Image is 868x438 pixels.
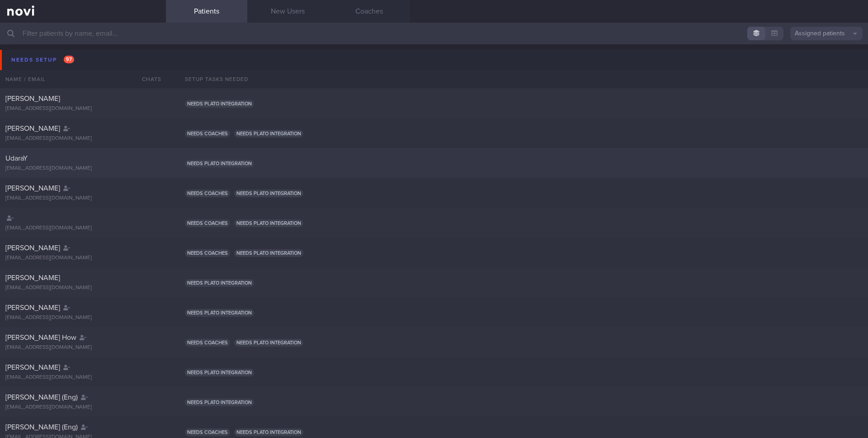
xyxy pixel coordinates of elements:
[5,255,160,262] div: [EMAIL_ADDRESS][DOMAIN_NAME]
[185,219,230,227] span: Needs coaches
[5,225,160,232] div: [EMAIL_ADDRESS][DOMAIN_NAME]
[234,190,303,197] span: Needs plato integration
[185,369,254,376] span: Needs plato integration
[234,249,303,257] span: Needs plato integration
[185,190,230,197] span: Needs coaches
[185,428,230,436] span: Needs coaches
[9,54,76,66] div: Needs setup
[185,100,254,108] span: Needs plato integration
[5,195,160,202] div: [EMAIL_ADDRESS][DOMAIN_NAME]
[64,56,74,63] span: 97
[185,309,254,317] span: Needs plato integration
[5,424,78,431] span: [PERSON_NAME] (Eng)
[5,185,60,192] span: [PERSON_NAME]
[185,249,230,257] span: Needs coaches
[5,364,60,371] span: [PERSON_NAME]
[5,344,160,351] div: [EMAIL_ADDRESS][DOMAIN_NAME]
[234,428,303,436] span: Needs plato integration
[185,130,230,138] span: Needs coaches
[790,27,863,40] button: Assigned patients
[5,135,160,142] div: [EMAIL_ADDRESS][DOMAIN_NAME]
[5,274,60,281] span: [PERSON_NAME]
[5,285,160,291] div: [EMAIL_ADDRESS][DOMAIN_NAME]
[5,394,78,401] span: [PERSON_NAME] (Eng)
[5,404,160,411] div: [EMAIL_ADDRESS][DOMAIN_NAME]
[234,219,303,227] span: Needs plato integration
[234,339,303,347] span: Needs plato integration
[5,125,60,132] span: [PERSON_NAME]
[5,105,160,112] div: [EMAIL_ADDRESS][DOMAIN_NAME]
[5,165,160,172] div: [EMAIL_ADDRESS][DOMAIN_NAME]
[185,339,230,347] span: Needs coaches
[234,130,303,138] span: Needs plato integration
[5,314,160,321] div: [EMAIL_ADDRESS][DOMAIN_NAME]
[5,304,60,311] span: [PERSON_NAME]
[5,374,160,381] div: [EMAIL_ADDRESS][DOMAIN_NAME]
[185,279,254,287] span: Needs plato integration
[5,244,60,252] span: [PERSON_NAME]
[130,70,166,88] div: Chats
[5,334,76,341] span: [PERSON_NAME] How
[5,95,60,102] span: [PERSON_NAME]
[185,160,254,167] span: Needs plato integration
[5,155,28,162] span: UdaraY
[179,70,868,88] div: Setup tasks needed
[185,399,254,406] span: Needs plato integration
